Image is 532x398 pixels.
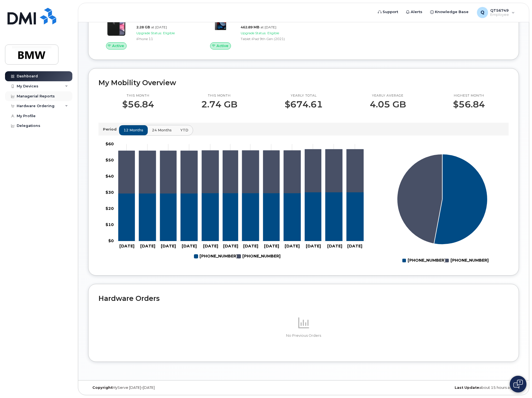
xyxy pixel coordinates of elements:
[122,94,154,98] p: This month
[453,94,485,98] p: Highest month
[285,99,323,109] p: $674.61
[285,244,300,249] tspan: [DATE]
[490,13,509,17] span: Employee
[203,244,218,249] tspan: [DATE]
[383,9,398,15] span: Support
[105,174,114,179] tspan: $40
[151,25,167,29] span: at [DATE]
[103,10,130,37] img: iPhone_11.jpg
[152,127,172,133] span: 24 months
[112,43,124,48] span: Active
[140,244,155,249] tspan: [DATE]
[237,252,280,261] g: 864-386-0867
[118,192,363,241] g: 864-525-9327
[98,294,509,303] h2: Hardware Orders
[241,36,298,41] div: Tablet iPad 9th Gen (2021)
[375,385,519,390] div: about 15 hours ago
[103,127,119,132] p: Period
[473,7,519,18] div: QT56749
[194,252,280,261] g: Legend
[88,385,232,390] div: MyServe [DATE]–[DATE]
[161,244,176,249] tspan: [DATE]
[216,43,228,48] span: Active
[105,141,114,146] tspan: $60
[118,149,363,193] g: 864-386-0867
[207,10,234,37] img: image20231002-3703462-1taoqtb.jpeg
[402,256,489,265] g: Legend
[201,94,237,98] p: This month
[136,36,194,41] div: iPhone 11
[105,141,366,261] g: Chart
[105,206,114,211] tspan: $20
[122,99,154,109] p: $56.84
[260,25,276,29] span: at [DATE]
[98,333,509,338] p: No Previous Orders
[163,31,175,35] span: Eligible
[402,6,426,18] a: Alerts
[119,244,134,249] tspan: [DATE]
[490,8,509,13] span: QT56749
[453,99,485,109] p: $56.84
[243,244,258,249] tspan: [DATE]
[435,9,469,15] span: Knowledge Base
[370,99,406,109] p: 4.05 GB
[194,252,238,261] g: 864-525-9327
[455,385,479,390] strong: Last Update
[108,238,114,243] tspan: $0
[92,385,112,390] strong: Copyright
[98,78,509,87] h2: My Mobility Overview
[180,127,188,133] span: YTD
[264,244,279,249] tspan: [DATE]
[374,6,402,18] a: Support
[327,244,342,249] tspan: [DATE]
[306,244,321,249] tspan: [DATE]
[347,244,362,249] tspan: [DATE]
[397,154,487,244] g: Series
[411,9,422,15] span: Alerts
[136,25,150,29] span: 2.28 GB
[426,6,472,18] a: Knowledge Base
[223,244,238,249] tspan: [DATE]
[105,190,114,195] tspan: $30
[241,25,259,29] span: 462.89 MB
[513,380,523,389] img: Open chat
[136,31,162,35] span: Upgrade Status:
[285,94,323,98] p: Yearly total
[98,7,196,50] a: Active[PERSON_NAME][PHONE_NUMBER]Carrier: T-Mobile2.28 GBat [DATE]Upgrade Status:EligibleiPhone 11
[370,94,406,98] p: Yearly average
[397,154,488,265] g: Chart
[203,7,301,50] a: Active[PERSON_NAME][PHONE_NUMBER]Carrier: T-Mobile462.89 MBat [DATE]Upgrade Status:EligibleTablet...
[481,9,484,16] span: Q
[105,158,114,163] tspan: $50
[201,99,237,109] p: 2.74 GB
[182,244,197,249] tspan: [DATE]
[105,222,114,227] tspan: $10
[267,31,279,35] span: Eligible
[241,31,266,35] span: Upgrade Status:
